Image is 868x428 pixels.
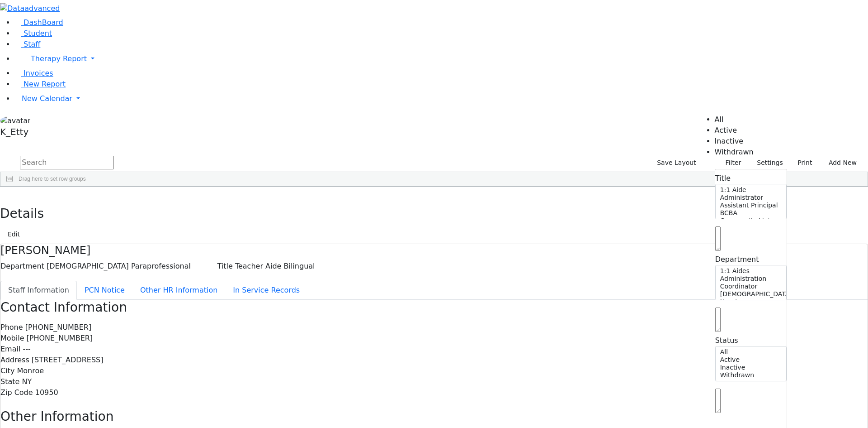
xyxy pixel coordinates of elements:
[0,333,24,344] label: Mobile
[715,389,721,413] textarea: Search
[715,346,787,381] select: Default select example
[0,281,77,300] button: Staff Information
[24,29,52,38] span: Student
[715,226,721,251] textarea: Search
[225,281,307,300] button: In Service Records
[719,267,781,275] option: 1:1 Aides
[719,283,781,290] option: Coordinator
[719,356,781,364] option: Active
[24,69,53,77] span: Invoices
[4,227,24,241] button: Edit
[715,125,754,136] li: Active
[719,194,781,202] option: Administrator
[653,156,700,170] button: Save Layout
[0,244,868,257] h4: [PERSON_NAME]
[719,290,781,298] option: [DEMOGRAPHIC_DATA] Paraprofessional
[14,50,868,68] a: Therapy Report
[22,377,32,386] span: NY
[719,348,781,356] option: All
[47,262,191,270] span: [DEMOGRAPHIC_DATA] Paraprofessional
[77,281,132,300] button: PCN Notice
[715,184,787,219] select: Default select example
[0,365,14,376] label: City
[19,176,86,182] span: Drag here to set row groups
[0,387,33,398] label: Zip Code
[14,18,63,27] a: DashBoard
[745,156,787,170] button: Settings
[14,90,868,108] a: New Calendar
[719,275,781,283] option: Administration
[0,300,868,315] h3: Contact Information
[715,335,738,346] label: Status
[715,265,787,300] select: Default select example
[719,298,781,306] option: Hearing
[235,262,315,270] span: Teacher Aide Bilingual
[14,80,66,88] a: New Report
[27,334,93,342] span: [PHONE_NUMBER]
[719,364,781,371] option: Inactive
[715,254,759,265] label: Department
[0,409,868,424] h3: Other Information
[24,80,66,88] span: New Report
[719,217,781,225] option: Community Liaison
[132,281,225,300] button: Other HR Information
[0,261,44,272] label: Department
[23,345,30,353] span: ---
[719,186,781,194] option: 1:1 Aide
[25,323,92,332] span: [PHONE_NUMBER]
[787,156,816,170] button: Print
[715,173,731,184] label: Title
[715,147,754,158] li: Withdrawn
[31,54,87,63] span: Therapy Report
[0,355,29,365] label: Address
[32,356,104,364] span: [STREET_ADDRESS]
[14,29,52,38] a: Student
[820,156,861,170] button: Add New
[0,322,23,333] label: Phone
[0,376,19,387] label: State
[715,114,754,125] li: All
[22,94,72,103] span: New Calendar
[715,136,754,147] li: Inactive
[14,69,53,77] a: Invoices
[715,308,721,332] textarea: Search
[719,371,781,379] option: Withdrawn
[24,40,40,48] span: Staff
[14,40,40,48] a: Staff
[17,366,44,375] span: Monroe
[35,388,58,397] span: 10950
[0,344,20,355] label: Email
[719,209,781,217] option: BCBA
[217,261,233,272] label: Title
[20,156,114,169] input: Search
[719,202,781,209] option: Assistant Principal
[24,18,63,27] span: DashBoard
